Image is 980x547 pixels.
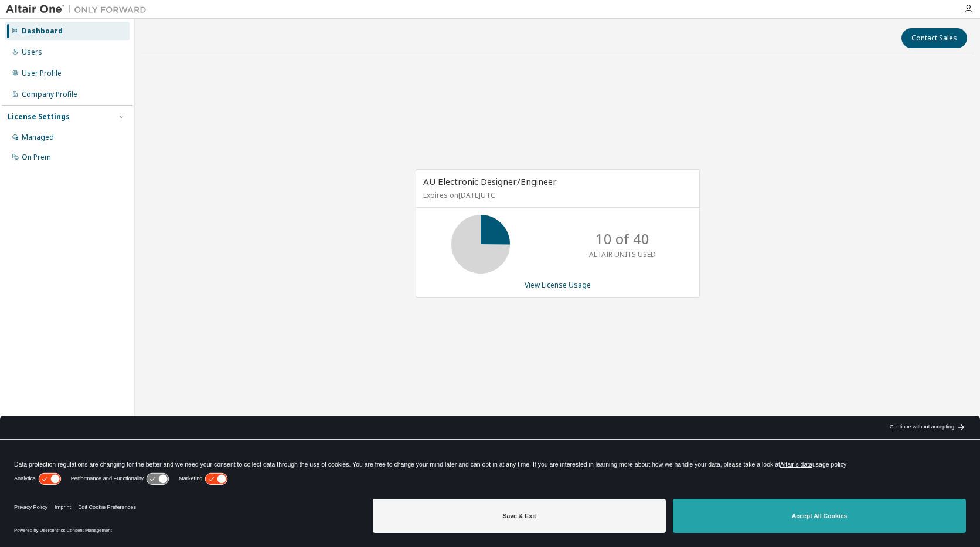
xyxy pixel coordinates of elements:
[22,26,63,36] div: Dashboard
[423,175,557,187] span: AU Electronic Designer/Engineer
[901,28,967,48] button: Contact Sales
[22,48,42,57] div: Users
[423,190,689,200] p: Expires on [DATE] UTC
[525,280,591,290] a: View License Usage
[22,90,77,99] div: Company Profile
[22,133,54,142] div: Managed
[6,4,152,15] img: Altair One
[596,229,649,249] p: 10 of 40
[8,112,70,121] div: License Settings
[22,69,62,78] div: User Profile
[589,249,656,259] p: ALTAIR UNITS USED
[22,153,51,162] div: On Prem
